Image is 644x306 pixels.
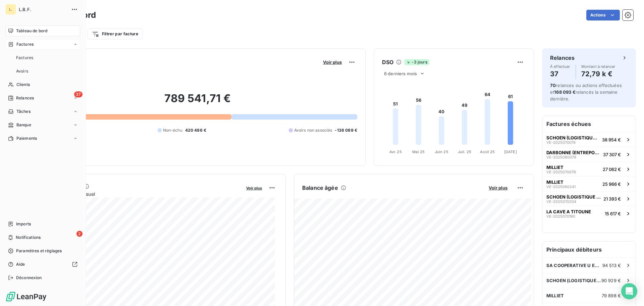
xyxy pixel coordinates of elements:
span: Tâches [16,108,31,115]
span: 70 [550,83,556,88]
span: 37 [74,91,83,97]
button: Voir plus [244,185,264,191]
span: VE-2025070078 [546,170,576,174]
span: LA CAVE A TITOUNE [546,209,591,214]
button: Filtrer par facture [88,29,143,39]
span: L.B.F. [19,7,67,12]
span: Aide [16,261,25,267]
button: Voir plus [321,59,344,65]
span: Factures [16,55,33,61]
span: 15 617 € [605,211,621,216]
button: DARBONNE (ENTREPOTS DARBONNE)VE-202508007937 307 € [542,147,636,162]
span: Banque [16,122,31,128]
span: Déconnexion [16,275,42,281]
tspan: Mai 25 [412,149,425,154]
span: 2 [76,231,83,237]
tspan: Avr. 25 [389,149,402,154]
span: Paramètres et réglages [16,248,62,254]
button: SCHOEN (LOGISTIQUE GESTION SERVICE)VE-202507020421 393 € [542,191,636,206]
span: Relances [16,95,34,101]
span: 21 393 € [603,196,621,202]
h4: 72,79 k € [581,69,615,79]
h6: Relances [550,54,575,62]
h6: DSO [382,58,393,66]
span: VE-2025060241 [546,185,576,189]
span: Avoirs [16,68,28,74]
span: VE-2025070204 [546,200,576,204]
span: À effectuer [550,64,570,69]
div: L. [5,4,16,15]
span: -3 jours [404,59,429,65]
span: MILLIET [546,179,563,185]
h2: 789 541,71 € [38,92,357,112]
button: Actions [586,10,620,20]
span: Non-échu [163,127,182,133]
button: SCHOEN (LOGISTIQUE GESTION SERVICE)VE-202507007438 954 € [542,132,636,147]
span: 168 093 € [554,89,575,95]
span: -138 089 € [335,127,357,133]
span: Voir plus [489,185,507,190]
span: Voir plus [323,59,342,65]
span: VE-2025070190 [546,214,575,218]
span: Avoirs non associés [294,127,332,133]
a: Aide [5,259,80,270]
div: Open Intercom Messenger [621,283,637,299]
img: Logo LeanPay [5,291,47,302]
span: Factures [16,41,34,47]
h6: Factures échues [542,116,636,132]
span: 27 062 € [603,167,621,172]
span: 94 513 € [602,263,621,268]
button: MILLIETVE-202506024125 966 € [542,176,636,191]
button: MILLIETVE-202507007827 062 € [542,162,636,176]
span: SCHOEN (LOGISTIQUE GESTION SERVICE) [546,278,601,283]
span: VE-2025080079 [546,155,576,159]
h6: Balance âgée [302,184,338,192]
span: relances ou actions effectuées et relancés la semaine dernière. [550,83,622,101]
span: DARBONNE (ENTREPOTS DARBONNE) [546,150,600,155]
span: 6 derniers mois [384,71,417,76]
tspan: Juin 25 [435,149,448,154]
span: MILLIET [546,165,563,170]
button: Voir plus [487,185,509,191]
span: SCHOEN (LOGISTIQUE GESTION SERVICE) [546,135,599,140]
tspan: [DATE] [504,149,517,154]
tspan: Août 25 [480,149,495,154]
span: 90 929 € [601,278,621,283]
span: 79 898 € [602,293,621,298]
span: Voir plus [246,186,262,190]
span: 25 966 € [602,181,621,187]
span: 38 954 € [602,137,621,142]
span: Paiements [16,135,37,141]
span: Chiffre d'affaires mensuel [38,190,241,198]
span: Tableau de bord [16,28,47,34]
span: SCHOEN (LOGISTIQUE GESTION SERVICE) [546,194,601,200]
span: SA COOPERATIVE U ENSEIGNE ETABL. OUEST [546,263,602,268]
h6: Principaux débiteurs [542,242,636,258]
span: Imports [16,221,31,227]
span: 420 486 € [185,127,206,133]
span: VE-2025070074 [546,140,576,144]
span: Clients [16,82,30,88]
button: LA CAVE A TITOUNEVE-202507019015 617 € [542,206,636,221]
span: MILLIET [546,293,564,298]
span: Notifications [16,234,41,241]
tspan: Juil. 25 [458,149,471,154]
span: Montant à relancer [581,64,615,69]
span: 37 307 € [603,152,621,157]
h4: 37 [550,69,570,79]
